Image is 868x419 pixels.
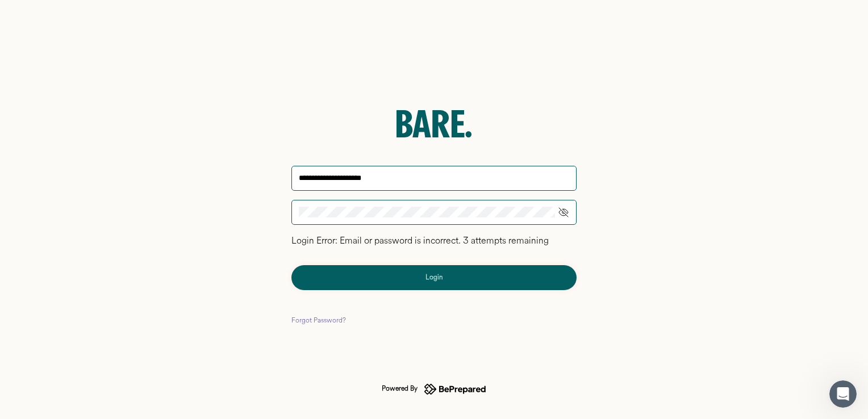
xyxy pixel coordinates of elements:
[425,272,443,283] div: Login
[829,380,857,408] iframe: Intercom live chat
[291,265,577,290] button: Login
[291,110,577,290] form: Login Error: Email or password is incorrect. 3 attempts remaining
[382,382,418,396] div: Powered By
[291,315,346,326] div: Forgot Password?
